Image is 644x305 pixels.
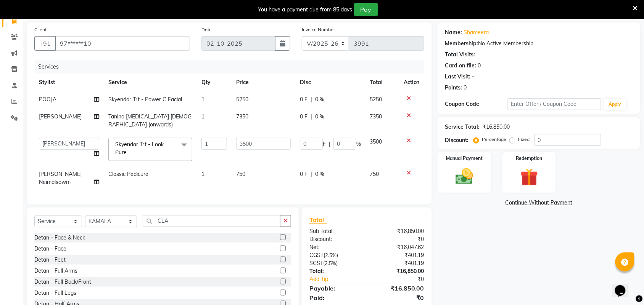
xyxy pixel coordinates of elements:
[370,113,382,120] span: 7350
[445,51,475,59] div: Total Visits:
[34,36,56,51] button: +91
[304,235,367,243] div: Discount:
[612,275,636,297] iframe: chat widget
[108,96,182,103] span: Skyendor Trt - Power C Facial
[464,29,489,37] a: Shameera
[304,293,367,302] div: Paid:
[445,84,462,92] div: Points:
[304,251,367,259] div: ( )
[325,252,336,258] span: 2.5%
[367,251,430,259] div: ₹401.19
[367,293,430,302] div: ₹0
[108,113,192,128] span: Tanino [MEDICAL_DATA] [DEMOGRAPHIC_DATA] (onwards)
[482,136,507,143] label: Percentage
[445,136,469,144] div: Discount:
[354,3,378,16] button: Pay
[311,113,312,121] span: |
[201,171,204,177] span: 1
[304,275,377,283] a: Add Tip
[329,140,330,148] span: |
[302,26,335,33] label: Invoice Number
[39,171,82,185] span: [PERSON_NAME] Neimalsawm
[315,170,324,178] span: 0 %
[518,136,530,143] label: Fixed
[108,171,148,177] span: Classic Pedicure
[34,267,77,275] div: Detan - Full Arms
[325,260,336,266] span: 2.5%
[315,113,324,121] span: 0 %
[446,155,483,162] label: Manual Payment
[399,74,424,91] th: Action
[236,171,245,177] span: 750
[304,227,367,235] div: Sub Total:
[445,29,462,37] div: Name:
[115,141,164,156] span: Skyendor Trt - Look Pure
[295,74,365,91] th: Disc
[201,113,204,120] span: 1
[232,74,295,91] th: Price
[450,166,479,187] img: _cash.svg
[309,252,324,259] span: CGST
[127,149,130,156] a: x
[370,138,382,145] span: 3500
[304,243,367,251] div: Net:
[311,170,312,178] span: |
[445,100,508,108] div: Coupon Code
[356,140,361,148] span: %
[304,259,367,267] div: ( )
[516,155,543,162] label: Redemption
[34,289,76,297] div: Detan - Full Legs
[377,275,430,283] div: ₹0
[236,96,248,103] span: 5250
[143,215,280,227] input: Search or Scan
[483,123,510,131] div: ₹16,850.00
[367,259,430,267] div: ₹401.19
[445,123,480,131] div: Service Total:
[367,243,430,251] div: ₹16,047.62
[604,99,626,110] button: Apply
[367,284,430,293] div: ₹16,850.00
[300,170,308,178] span: 0 F
[367,227,430,235] div: ₹16,850.00
[445,62,477,70] div: Card on file:
[367,267,430,275] div: ₹16,850.00
[445,73,471,81] div: Last Visit:
[472,73,475,81] div: -
[370,171,379,177] span: 750
[367,235,430,243] div: ₹0
[508,98,601,110] input: Enter Offer / Coupon Code
[34,278,91,286] div: Detan - Full Back/Front
[34,234,85,242] div: Detan - Face & Neck
[201,26,212,33] label: Date
[365,74,399,91] th: Total
[39,96,56,103] span: POOJA
[304,267,367,275] div: Total:
[439,199,639,207] a: Continue Without Payment
[315,96,324,104] span: 0 %
[55,36,190,51] input: Search by Name/Mobile/Email/Code
[515,166,544,188] img: _gift.svg
[300,96,308,104] span: 0 F
[258,6,353,14] div: You have a payment due from 85 days
[445,40,478,48] div: Membership:
[34,245,66,253] div: Detan - Face
[197,74,232,91] th: Qty
[104,74,197,91] th: Service
[35,60,430,74] div: Services
[34,26,47,33] label: Client
[304,284,367,293] div: Payable:
[309,216,327,224] span: Total
[464,84,467,92] div: 0
[478,62,481,70] div: 0
[236,113,248,120] span: 7350
[39,113,82,120] span: [PERSON_NAME]
[370,96,382,103] span: 5250
[300,113,308,121] span: 0 F
[201,96,204,103] span: 1
[34,74,104,91] th: Stylist
[34,256,66,264] div: Detan - Feet
[311,96,312,104] span: |
[323,140,326,148] span: F
[445,40,633,48] div: No Active Membership
[309,260,323,267] span: SGST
